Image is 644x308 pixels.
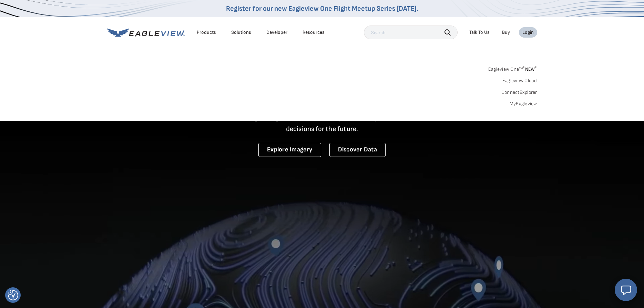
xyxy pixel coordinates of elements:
[522,29,534,36] div: Login
[303,29,325,36] div: Resources
[258,143,321,157] a: Explore Imagery
[364,26,458,39] input: Search
[488,64,537,72] a: Eagleview One™*NEW*
[226,4,418,13] a: Register for our new Eagleview One Flight Meetup Series [DATE].
[8,290,18,300] img: Revisit consent button
[615,279,637,301] button: Open chat window
[502,78,537,84] a: Eagleview Cloud
[197,29,216,36] div: Products
[523,66,537,72] span: NEW
[469,29,490,36] div: Talk To Us
[329,143,386,157] a: Discover Data
[501,89,537,96] a: ConnectExplorer
[266,29,287,36] a: Developer
[510,101,537,107] a: MyEagleview
[502,29,510,36] a: Buy
[8,290,18,300] button: Consent Preferences
[231,29,251,36] div: Solutions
